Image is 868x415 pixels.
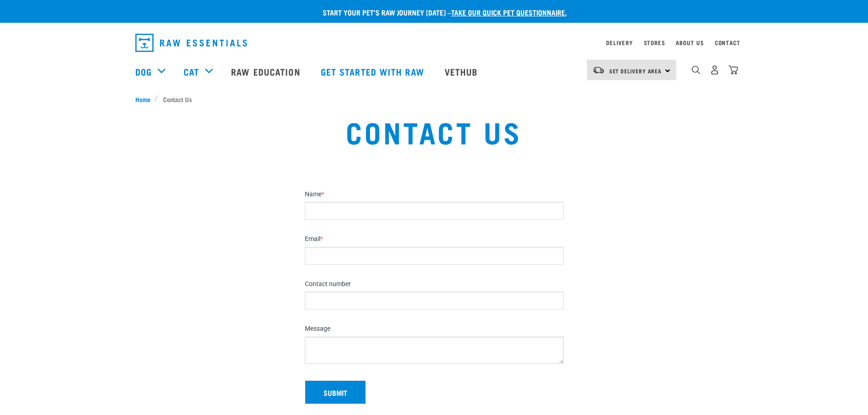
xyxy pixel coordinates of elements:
[135,94,733,104] nav: breadcrumbs
[676,41,704,44] a: About Us
[305,190,564,199] label: Name
[606,41,632,44] a: Delivery
[184,65,199,78] a: Cat
[222,53,311,90] a: Raw Education
[135,94,150,104] span: Home
[135,34,247,52] img: Raw Essentials Logo
[305,280,564,288] label: Contact number
[161,115,707,148] h1: Contact Us
[592,66,605,74] img: van-moving.png
[305,235,564,243] label: Email
[135,94,155,104] a: Home
[436,53,489,90] a: Vethub
[305,325,564,333] label: Message
[692,66,700,74] img: home-icon-1@2x.png
[305,380,366,404] button: Submit
[710,65,719,75] img: user.png
[312,53,436,90] a: Get started with Raw
[135,65,152,78] a: Dog
[644,41,665,44] a: Stores
[729,65,738,75] img: home-icon@2x.png
[128,30,740,56] nav: dropdown navigation
[451,10,567,14] a: take our quick pet questionnaire.
[715,41,740,44] a: Contact
[609,69,662,72] span: Set Delivery Area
